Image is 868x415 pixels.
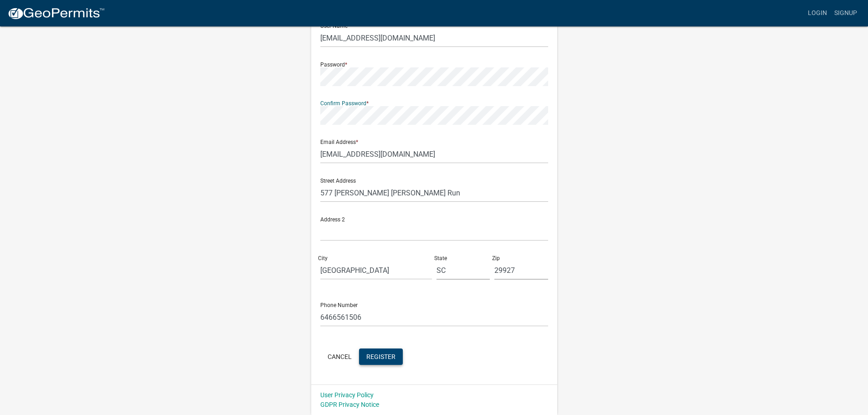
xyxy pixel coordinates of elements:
[831,5,861,22] a: Signup
[804,5,831,22] a: Login
[320,391,374,399] a: User Privacy Policy
[320,348,359,365] button: Cancel
[359,348,403,365] button: Register
[366,353,395,360] span: Register
[320,401,379,408] a: GDPR Privacy Notice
